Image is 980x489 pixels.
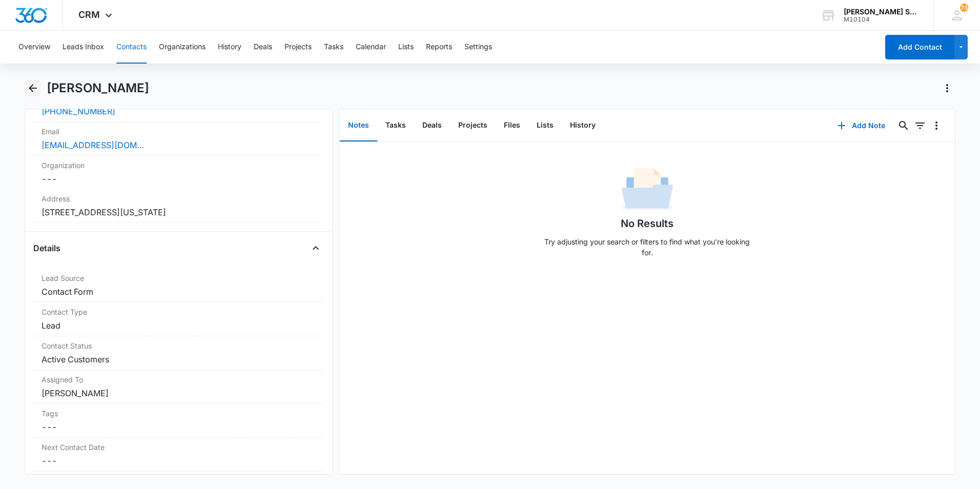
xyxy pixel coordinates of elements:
[33,122,324,156] div: Email[EMAIL_ADDRESS][DOMAIN_NAME]
[33,370,324,404] div: Assigned To[PERSON_NAME]
[42,307,316,317] label: Contact Type
[912,117,928,134] button: Filters
[324,31,343,64] button: Tasks
[42,193,316,204] label: Address
[844,16,918,23] div: account id
[284,31,312,64] button: Projects
[885,35,954,59] button: Add Contact
[42,455,316,467] dd: ---
[621,216,673,231] h1: No Results
[450,110,496,141] button: Projects
[42,340,316,351] label: Contact Status
[960,4,968,12] div: notifications count
[398,31,414,64] button: Lists
[63,31,104,64] button: Leads Inbox
[42,353,316,365] dd: Active Customers
[33,189,324,223] div: Address[STREET_ADDRESS][US_STATE]
[33,336,324,370] div: Contact StatusActive Customers
[42,105,115,117] a: [PHONE_NUMBER]
[464,31,492,64] button: Settings
[33,404,324,438] div: Tags---
[42,206,316,218] dd: [STREET_ADDRESS][US_STATE]
[496,110,528,141] button: Files
[47,80,149,96] h1: [PERSON_NAME]
[42,160,316,171] label: Organization
[33,302,324,336] div: Contact TypeLead
[42,421,316,433] dd: ---
[562,110,604,141] button: History
[377,110,414,141] button: Tasks
[340,110,377,141] button: Notes
[42,408,316,419] label: Tags
[159,31,206,64] button: Organizations
[960,4,968,12] span: 73
[78,9,100,20] span: CRM
[42,286,316,298] dd: Contact Form
[218,31,241,64] button: History
[42,442,316,453] label: Next Contact Date
[254,31,272,64] button: Deals
[33,156,324,189] div: Organization---
[426,31,452,64] button: Reports
[42,387,316,399] dd: [PERSON_NAME]
[42,139,144,151] a: [EMAIL_ADDRESS][DOMAIN_NAME]
[25,80,40,96] button: Back
[939,80,955,96] button: Actions
[33,438,324,472] div: Next Contact Date---
[18,31,50,64] button: Overview
[116,31,147,64] button: Contacts
[895,117,912,134] button: Search...
[622,165,673,216] img: No Data
[928,117,945,134] button: Overflow Menu
[356,31,386,64] button: Calendar
[827,113,895,138] button: Add Note
[540,236,755,258] p: Try adjusting your search or filters to find what you’re looking for.
[42,126,316,137] label: Email
[42,319,316,332] dd: Lead
[42,273,316,283] label: Lead Source
[33,269,324,302] div: Lead SourceContact Form
[844,8,918,16] div: account name
[414,110,450,141] button: Deals
[308,240,324,256] button: Close
[42,173,316,185] dd: ---
[528,110,562,141] button: Lists
[42,374,316,385] label: Assigned To
[33,242,60,254] h4: Details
